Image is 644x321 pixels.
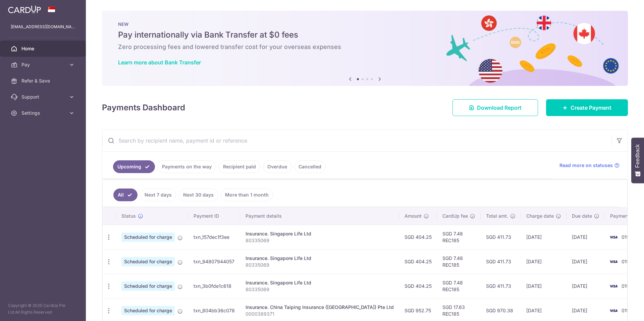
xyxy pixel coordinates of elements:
[102,102,185,114] h4: Payments Dashboard
[571,104,611,112] span: Create Payment
[526,213,554,219] span: Charge date
[246,311,394,317] p: 0000389371
[188,249,240,274] td: txn_94807944057
[607,233,620,241] img: Bank Card
[567,274,605,298] td: [DATE]
[567,249,605,274] td: [DATE]
[546,99,628,116] a: Create Payment
[635,144,641,168] span: Feedback
[437,225,481,249] td: SGD 7.48 REC185
[188,274,240,298] td: txn_3b0fde1c618
[188,225,240,249] td: txn_157dec1f3ee
[622,308,633,313] span: 0193
[140,189,176,201] a: Next 7 days
[607,258,620,266] img: Bank Card
[21,94,66,100] span: Support
[294,160,326,173] a: Cancelled
[118,59,201,66] a: Learn more about Bank Transfer
[263,160,291,173] a: Overdue
[179,189,218,201] a: Next 30 days
[567,225,605,249] td: [DATE]
[399,225,437,249] td: SGD 404.25
[622,283,633,289] span: 0193
[246,286,394,293] p: 80335069
[21,45,66,52] span: Home
[399,249,437,274] td: SGD 404.25
[118,30,612,40] h5: Pay internationally via Bank Transfer at $0 fees
[399,274,437,298] td: SGD 404.25
[118,21,612,27] p: NEW
[622,259,633,264] span: 0193
[572,213,592,219] span: Due date
[521,274,567,298] td: [DATE]
[121,257,175,266] span: Scheduled for charge
[246,262,394,268] p: 80335069
[102,130,611,151] input: Search by recipient name, payment id or reference
[246,279,394,286] div: Insurance. Singapore Life Ltd
[521,249,567,274] td: [DATE]
[481,249,521,274] td: SGD 411.73
[622,234,633,240] span: 0193
[121,213,136,219] span: Status
[121,232,175,242] span: Scheduled for charge
[437,249,481,274] td: SGD 7.48 REC185
[607,282,620,290] img: Bank Card
[221,189,273,201] a: More than 1 month
[486,213,508,219] span: Total amt.
[452,99,538,116] a: Download Report
[246,230,394,237] div: Insurance. Singapore Life Ltd
[442,213,468,219] span: CardUp fee
[8,5,41,13] img: CardUp
[481,274,521,298] td: SGD 411.73
[121,281,175,291] span: Scheduled for charge
[481,225,521,249] td: SGD 411.73
[559,162,613,169] span: Read more on statuses
[219,160,260,173] a: Recipient paid
[607,307,620,315] img: Bank Card
[246,255,394,262] div: Insurance. Singapore Life Ltd
[437,274,481,298] td: SGD 7.48 REC185
[188,207,240,225] th: Payment ID
[477,104,522,112] span: Download Report
[559,162,620,169] a: Read more on statuses
[405,213,422,219] span: Amount
[158,160,216,173] a: Payments on the way
[102,11,628,86] img: Bank transfer banner
[113,160,155,173] a: Upcoming
[631,138,644,183] button: Feedback - Show survey
[240,207,399,225] th: Payment details
[121,306,175,315] span: Scheduled for charge
[11,23,75,30] p: [EMAIL_ADDRESS][DOMAIN_NAME]
[21,110,66,116] span: Settings
[21,77,66,84] span: Refer & Save
[21,61,66,68] span: Pay
[521,225,567,249] td: [DATE]
[118,43,612,51] h6: Zero processing fees and lowered transfer cost for your overseas expenses
[246,237,394,244] p: 80335069
[246,304,394,311] div: Insurance. China Taiping Insurance ([GEOGRAPHIC_DATA]) Pte Ltd
[113,189,138,201] a: All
